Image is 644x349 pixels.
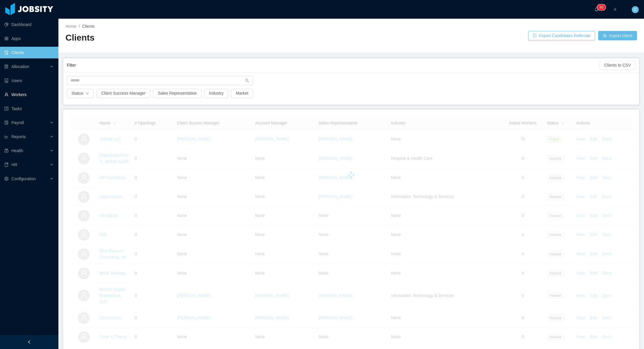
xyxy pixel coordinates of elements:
span: / [79,24,80,29]
a: Home [65,24,76,29]
button: Client Success Manager [97,89,150,98]
span: C [634,6,637,13]
span: Health [11,148,23,153]
i: icon: line-chart [4,135,8,139]
a: icon: profileTasks [4,103,54,114]
button: Sales Representative [153,89,201,98]
i: icon: file-protect [4,121,8,125]
button: icon: usergroup-addImport Client [598,31,637,40]
span: Clients [82,24,95,29]
i: icon: setting [4,177,8,181]
a: icon: auditClients [4,47,54,58]
a: icon: userWorkers [4,89,54,100]
span: HR [11,162,17,167]
h2: Clients [65,32,351,44]
a: icon: robotUsers [4,75,54,86]
button: Statusicon: down [67,89,94,98]
button: icon: exportExport Candidates Referrals [528,31,595,40]
sup: 80 [597,4,605,10]
span: Configuration [11,176,36,181]
i: icon: bell [594,7,598,11]
div: Filter [67,60,600,71]
span: Payroll [11,120,24,125]
i: icon: plus [613,7,617,11]
i: icon: medicine-box [4,149,8,153]
span: Allocation [11,64,29,69]
p: 0 [601,4,603,10]
button: Market [231,89,253,98]
a: icon: appstoreApps [4,33,54,44]
p: 8 [599,4,601,10]
a: icon: pie-chartDashboard [4,19,54,30]
i: icon: book [4,163,8,167]
span: Reports [11,134,26,139]
button: Industry [204,89,228,98]
i: icon: solution [4,65,8,69]
button: Clients to CSV [600,61,636,70]
i: icon: search [245,79,249,83]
